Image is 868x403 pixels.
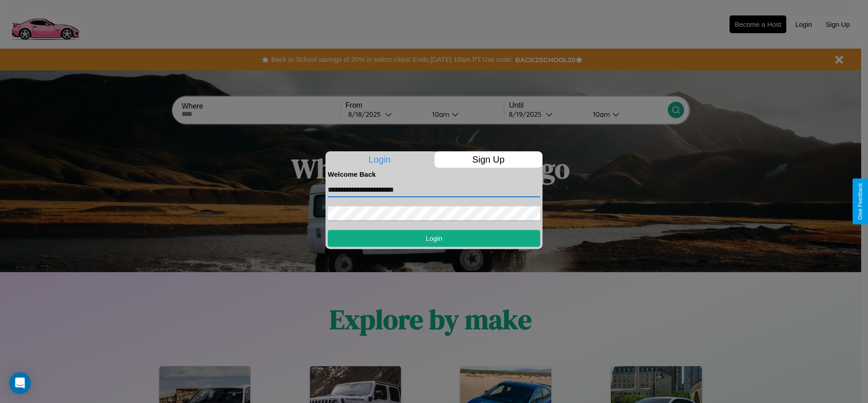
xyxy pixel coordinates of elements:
[328,230,540,247] button: Login
[9,372,31,394] div: Open Intercom Messenger
[434,151,543,168] p: Sign Up
[328,170,540,178] h4: Welcome Back
[325,151,434,168] p: Login
[857,183,863,220] div: Give Feedback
